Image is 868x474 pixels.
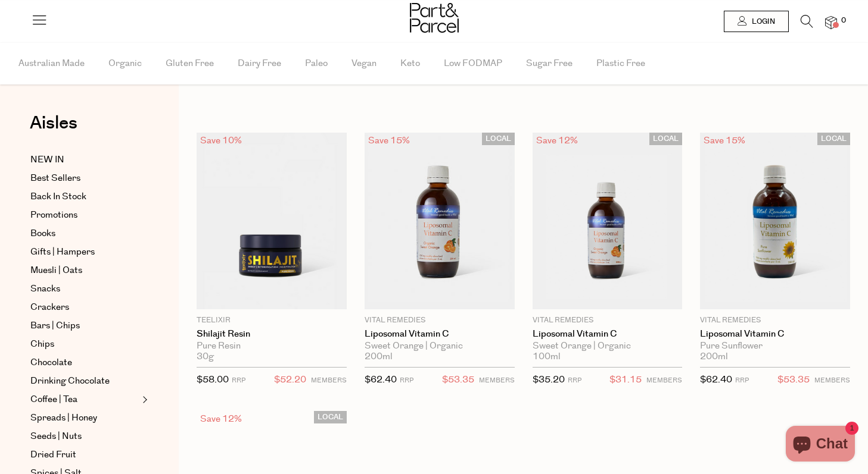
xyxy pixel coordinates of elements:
span: 100ml [533,351,561,362]
a: Chocolate [30,356,139,370]
span: Muesli | Oats [30,263,82,278]
span: Best Sellers [30,171,80,186]
a: Books [30,227,139,241]
a: Crackers [30,300,139,315]
a: Back In Stock [30,190,139,204]
a: Aisles [30,114,77,144]
span: $35.20 [533,373,565,386]
span: Sugar Free [526,43,573,84]
button: Expand/Collapse Coffee | Tea [139,393,148,407]
span: 30g [197,351,214,362]
small: MEMBERS [311,376,347,385]
span: Organic [108,43,142,84]
div: Sweet Orange | Organic [533,341,683,351]
a: Muesli | Oats [30,263,139,278]
img: Liposomal Vitamin C [700,133,850,309]
img: Liposomal Vitamin C [365,133,515,309]
img: Part&Parcel [410,3,459,33]
span: Login [749,17,775,27]
span: $52.20 [274,372,306,388]
a: Coffee | Tea [30,393,139,407]
span: Vegan [351,43,377,84]
span: Australian Made [18,43,85,84]
img: Liposomal Vitamin C [533,133,683,309]
span: Chips [30,337,54,351]
span: LOCAL [817,133,850,145]
span: $53.35 [442,372,474,388]
a: Bars | Chips [30,319,139,333]
a: Chips [30,337,139,351]
span: Low FODMAP [444,43,502,84]
span: Books [30,227,55,241]
a: Snacks [30,282,139,296]
div: Sweet Orange | Organic [365,341,515,351]
span: NEW IN [30,153,64,167]
p: Vital Remedies [533,315,683,326]
span: $31.15 [609,372,642,388]
a: Liposomal Vitamin C [533,329,683,340]
inbox-online-store-chat: Shopify online store chat [782,426,858,464]
span: 0 [838,15,849,26]
a: Liposomal Vitamin C [365,329,515,340]
span: Back In Stock [30,190,86,204]
a: Dried Fruit [30,448,139,462]
span: Spreads | Honey [30,411,97,425]
span: 200ml [700,351,728,362]
p: Vital Remedies [700,315,850,326]
p: Teelixir [197,315,347,326]
a: Best Sellers [30,171,139,186]
span: LOCAL [482,133,515,145]
a: Liposomal Vitamin C [700,329,850,340]
div: Save 10% [197,133,245,149]
span: $62.40 [365,373,397,386]
small: MEMBERS [814,376,850,385]
img: Shilajit Resin [197,133,347,309]
span: Chocolate [30,356,72,370]
span: Snacks [30,282,60,296]
div: Pure Sunflower [700,341,850,351]
span: Drinking Chocolate [30,374,110,388]
span: Coffee | Tea [30,393,77,407]
span: Promotions [30,208,77,222]
span: $58.00 [197,373,229,386]
small: MEMBERS [646,376,682,385]
span: $62.40 [700,373,732,386]
a: 0 [825,16,837,29]
small: RRP [568,376,581,385]
span: Aisles [30,110,77,136]
a: Drinking Chocolate [30,374,139,388]
span: Crackers [30,300,69,315]
span: LOCAL [314,411,347,423]
span: $53.35 [777,372,810,388]
a: Gifts | Hampers [30,245,139,259]
span: Dried Fruit [30,448,76,462]
span: Gifts | Hampers [30,245,95,259]
span: Bars | Chips [30,319,80,333]
small: MEMBERS [479,376,515,385]
small: RRP [400,376,413,385]
div: Save 15% [700,133,749,149]
a: Shilajit Resin [197,329,347,340]
span: Dairy Free [238,43,281,84]
span: Paleo [305,43,328,84]
a: Login [724,11,789,32]
div: Pure Resin [197,341,347,351]
small: RRP [735,376,749,385]
a: Promotions [30,208,139,222]
span: Plastic Free [596,43,645,84]
a: Spreads | Honey [30,411,139,425]
a: Seeds | Nuts [30,429,139,444]
span: Seeds | Nuts [30,429,82,444]
div: Save 12% [533,133,581,149]
span: Gluten Free [166,43,214,84]
span: Keto [400,43,420,84]
p: Vital Remedies [365,315,515,326]
span: 200ml [365,351,393,362]
div: Save 12% [197,411,245,427]
div: Save 15% [365,133,413,149]
small: RRP [232,376,245,385]
span: LOCAL [649,133,682,145]
a: NEW IN [30,153,139,167]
